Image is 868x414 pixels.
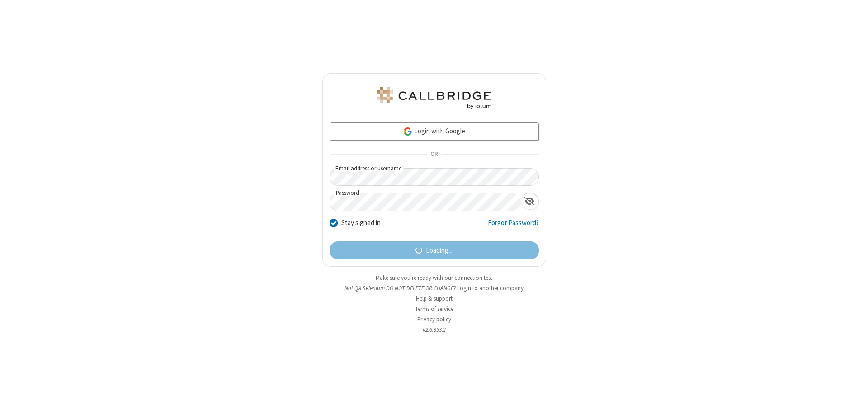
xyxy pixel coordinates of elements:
a: Help & support [416,295,453,302]
a: Privacy policy [417,315,451,323]
img: google-icon.png [403,127,413,136]
a: Login with Google [330,122,539,141]
span: Loading... [426,245,453,256]
div: Show password [521,193,538,210]
label: Stay signed in [341,218,381,228]
span: OR [427,148,441,161]
button: Login to another company [457,284,524,292]
a: Terms of service [415,305,453,313]
input: Password [330,193,521,211]
a: Make sure you're ready with our connection test [376,274,492,282]
button: Loading... [330,241,539,259]
input: Email address or username [330,168,539,186]
img: QA Selenium DO NOT DELETE OR CHANGE [375,87,493,109]
iframe: Chat [845,390,861,408]
li: v2.6.353.2 [322,325,546,334]
li: Not QA Selenium DO NOT DELETE OR CHANGE? [322,284,546,292]
a: Forgot Password? [488,218,539,235]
